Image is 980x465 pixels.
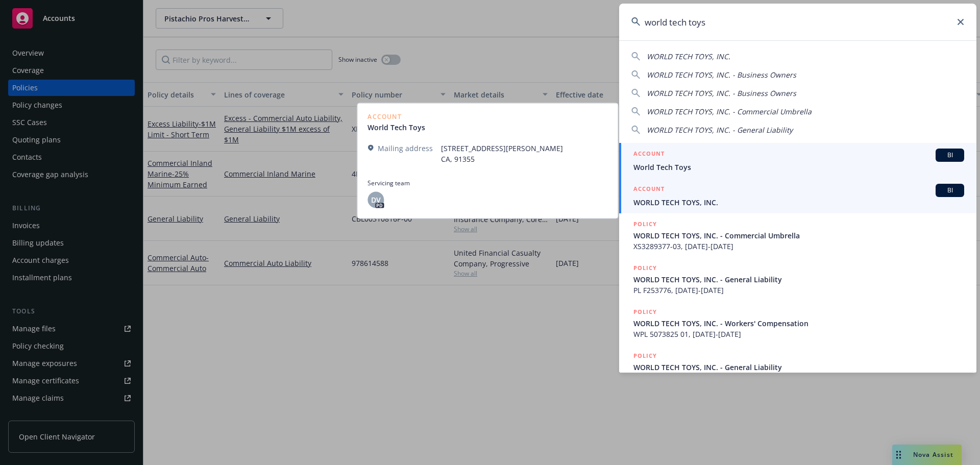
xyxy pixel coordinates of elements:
[633,362,964,373] span: WORLD TECH TOYS, INC. - General Liability
[633,263,657,273] h5: POLICY
[633,318,964,329] span: WORLD TECH TOYS, INC. - Workers' Compensation
[633,184,665,196] h5: ACCOUNT
[647,107,812,116] span: WORLD TECH TOYS, INC. - Commercial Umbrella
[633,241,964,252] span: XS3289377-03, [DATE]-[DATE]
[633,274,964,285] span: WORLD TECH TOYS, INC. - General Liability
[619,213,976,257] a: POLICYWORLD TECH TOYS, INC. - Commercial UmbrellaXS3289377-03, [DATE]-[DATE]
[633,230,964,241] span: WORLD TECH TOYS, INC. - Commercial Umbrella
[647,70,796,80] span: WORLD TECH TOYS, INC. - Business Owners
[619,301,976,345] a: POLICYWORLD TECH TOYS, INC. - Workers' CompensationWPL 5073825 01, [DATE]-[DATE]
[940,151,960,160] span: BI
[647,88,796,98] span: WORLD TECH TOYS, INC. - Business Owners
[633,197,964,208] span: WORLD TECH TOYS, INC.
[619,257,976,301] a: POLICYWORLD TECH TOYS, INC. - General LiabilityPL F253776, [DATE]-[DATE]
[633,162,964,173] span: World Tech Toys
[647,52,730,61] span: WORLD TECH TOYS, INC.
[647,125,793,135] span: WORLD TECH TOYS, INC. - General Liability
[619,4,976,40] input: Search...
[633,285,964,296] span: PL F253776, [DATE]-[DATE]
[619,345,976,389] a: POLICYWORLD TECH TOYS, INC. - General Liability
[619,143,976,178] a: ACCOUNTBIWorld Tech Toys
[633,351,657,361] h5: POLICY
[633,219,657,229] h5: POLICY
[633,149,665,161] h5: ACCOUNT
[633,329,964,339] span: WPL 5073825 01, [DATE]-[DATE]
[633,307,657,317] h5: POLICY
[619,178,976,213] a: ACCOUNTBIWORLD TECH TOYS, INC.
[940,186,960,195] span: BI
